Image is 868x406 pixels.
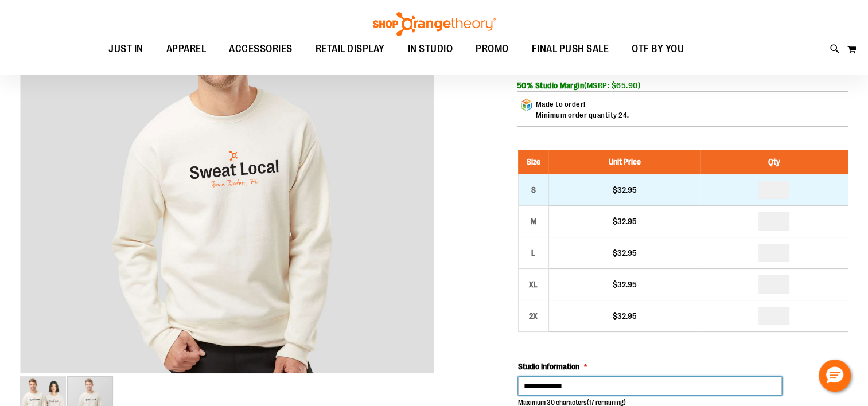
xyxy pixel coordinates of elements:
[536,99,629,126] div: Made to order!
[408,36,453,62] span: IN STUDIO
[819,360,851,392] button: Hello, have a question? Let’s chat.
[316,36,385,62] span: RETAIL DISPLAY
[518,150,548,174] th: Size
[700,150,848,174] th: Qty
[108,36,143,62] span: JUST IN
[396,36,465,63] a: IN STUDIO
[555,279,695,290] div: $32.95
[536,110,629,120] p: Minimum order quantity 24.
[217,36,304,63] a: ACCESSORIES
[166,36,207,62] span: APPAREL
[555,247,695,259] div: $32.95
[518,362,579,371] span: Studio Information
[620,36,695,63] a: OTF BY YOU
[525,276,542,293] div: XL
[532,36,609,62] span: FINAL PUSH SALE
[632,36,684,62] span: OTF BY YOU
[476,36,509,62] span: PROMO
[525,244,542,261] div: L
[555,216,695,227] div: $32.95
[517,80,848,91] div: (MSRP: $65.90)
[229,36,293,62] span: ACCESSORIES
[525,213,542,230] div: M
[525,307,542,325] div: 2X
[155,36,218,63] a: APPAREL
[464,36,520,63] a: PROMO
[520,36,621,63] a: FINAL PUSH SALE
[371,12,497,36] img: Shop Orangetheory
[97,36,155,63] a: JUST IN
[304,36,396,62] a: RETAIL DISPLAY
[517,81,585,90] b: 50% Studio Margin
[555,310,695,322] div: $32.95
[548,150,700,174] th: Unit Price
[555,184,695,196] div: $32.95
[525,181,542,198] div: S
